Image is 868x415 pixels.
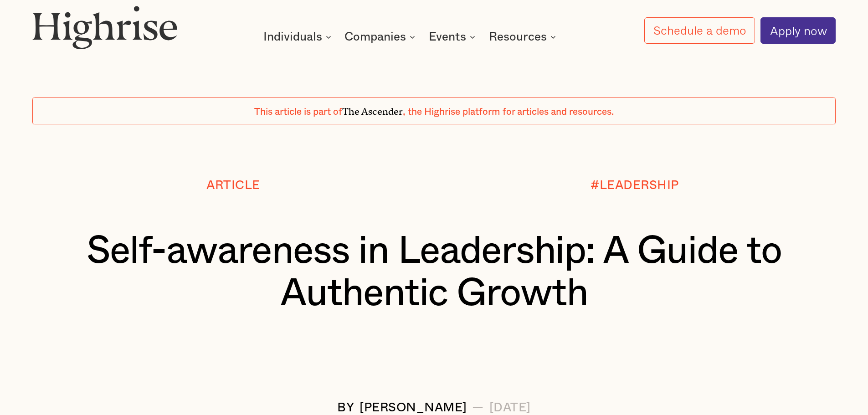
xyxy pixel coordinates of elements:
[206,179,260,192] div: Article
[489,31,559,42] div: Resources
[342,103,403,115] span: The Ascender
[360,401,467,414] div: [PERSON_NAME]
[403,107,614,117] span: , the Highrise platform for articles and resources.
[760,17,836,44] a: Apply now
[337,401,354,414] div: BY
[254,107,342,117] span: This article is part of
[489,401,531,414] div: [DATE]
[472,401,484,414] div: —
[644,17,755,43] a: Schedule a demo
[591,179,679,192] div: #LEADERSHIP
[263,31,334,42] div: Individuals
[429,31,466,42] div: Events
[32,5,177,49] img: Highrise logo
[66,230,802,315] h1: Self-awareness in Leadership: A Guide to Authentic Growth
[263,31,322,42] div: Individuals
[344,31,406,42] div: Companies
[489,31,547,42] div: Resources
[344,31,418,42] div: Companies
[429,31,478,42] div: Events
